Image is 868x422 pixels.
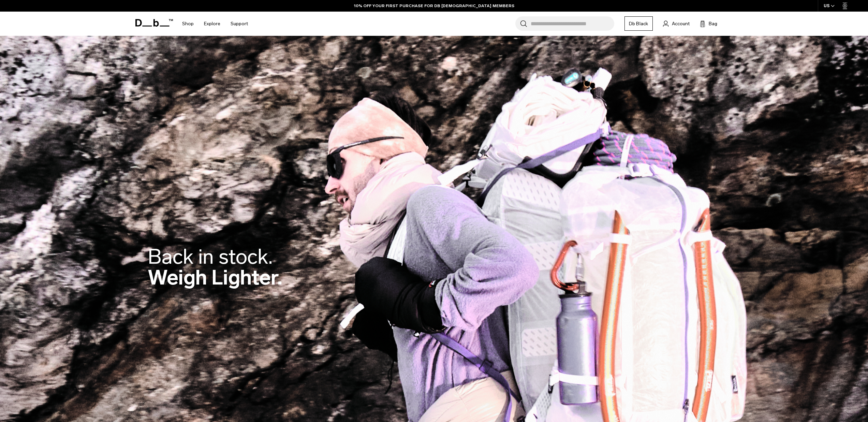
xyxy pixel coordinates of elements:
button: Bag [700,19,717,28]
a: Account [663,19,690,28]
nav: Main Navigation [177,12,253,36]
a: Support [231,12,248,36]
a: Shop [182,12,194,36]
span: Bag [709,20,717,27]
a: Explore [204,12,220,36]
span: Account [672,20,690,27]
a: Db Black [624,16,653,31]
h2: Weigh Lighter. [148,246,282,288]
a: 10% OFF YOUR FIRST PURCHASE FOR DB [DEMOGRAPHIC_DATA] MEMBERS [354,3,514,9]
span: Back in stock. [148,244,273,269]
